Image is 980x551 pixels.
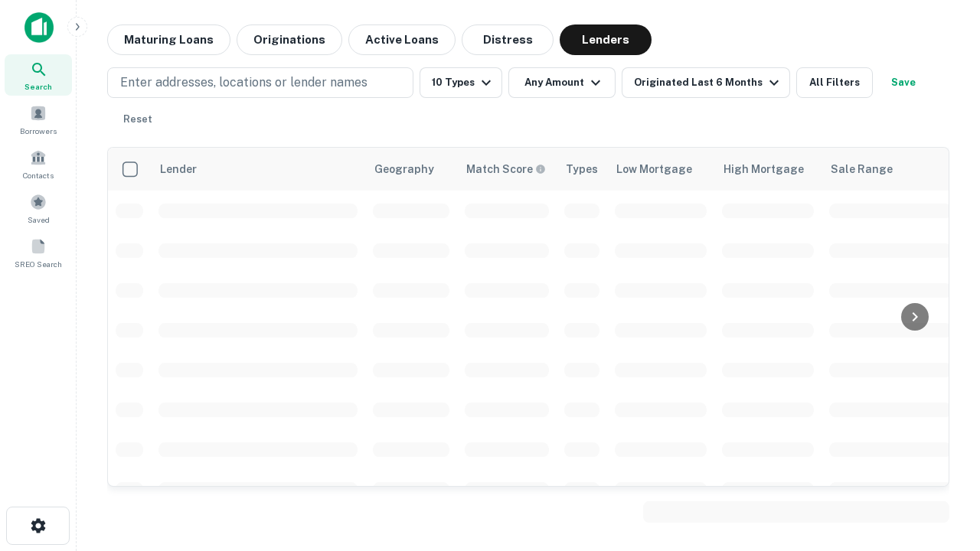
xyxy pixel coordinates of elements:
div: Lender [160,160,197,178]
button: Save your search to get updates of matches that match your search criteria. [879,67,928,98]
th: Lender [151,148,365,191]
span: Contacts [23,169,54,181]
button: Reset [113,104,162,135]
a: Borrowers [5,99,72,140]
div: Capitalize uses an advanced AI algorithm to match your search with the best lender. The match sco... [466,161,546,178]
th: Geography [365,148,457,191]
div: Geography [374,160,434,178]
span: Borrowers [20,125,57,137]
span: Search [24,80,52,93]
a: Contacts [5,143,72,184]
button: 10 Types [420,67,502,98]
p: Enter addresses, locations or lender names [120,73,367,92]
span: SREO Search [15,258,62,270]
button: All Filters [796,67,873,98]
button: Originated Last 6 Months [622,67,790,98]
div: Low Mortgage [616,160,692,178]
th: Capitalize uses an advanced AI algorithm to match your search with the best lender. The match sco... [457,148,557,191]
span: Saved [28,214,50,226]
button: Originations [237,24,342,55]
img: capitalize-icon.png [24,12,54,43]
th: Sale Range [822,148,959,191]
button: Lenders [560,24,652,55]
a: SREO Search [5,232,72,273]
a: Search [5,54,72,96]
div: Sale Range [831,160,893,178]
div: Originated Last 6 Months [634,73,783,92]
th: High Mortgage [714,148,822,191]
button: Maturing Loans [107,24,230,55]
button: Enter addresses, locations or lender names [107,67,413,98]
iframe: Chat Widget [903,429,980,502]
a: Saved [5,187,72,229]
th: Low Mortgage [607,148,714,191]
button: Distress [462,24,554,55]
div: High Mortgage [724,160,804,178]
button: Any Amount [508,67,616,98]
button: Active Loans [348,24,456,55]
div: Types [566,160,598,178]
h6: Match Score [466,161,543,178]
th: Types [557,148,607,191]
